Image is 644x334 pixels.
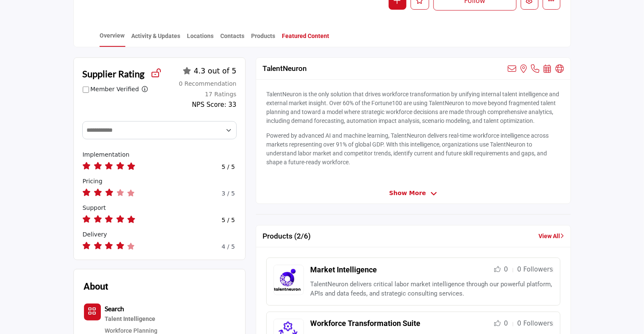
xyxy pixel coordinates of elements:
a: View All [539,232,564,241]
span: 4.3 out of 5 [194,67,236,75]
div: Intelligence and data-driven insights for making informed decisions in talent acquisition and wor... [105,314,158,325]
button: Category Icon [84,304,101,320]
h4: 5 / 5 [222,217,235,224]
a: Contacts [220,32,245,46]
span: Show More [389,189,426,198]
img: Product Logo [273,265,304,295]
h2: Products (2/6) [262,232,311,241]
a: Search [105,306,124,312]
h6: 3 / 5 [222,190,235,197]
h4: 5 / 5 [222,163,235,171]
span: 0 [504,320,508,327]
p: TalentNeuron delivers critical labor market intelligence through our powerful platform, APIs and ... [310,280,553,299]
h6: 4 / 5 [222,243,235,250]
span: 17 Ratings [205,91,237,98]
a: Products [251,32,276,46]
label: Member Verified [90,85,139,94]
a: Talent Intelligence [105,314,158,325]
span: 0 Recommendation [179,80,236,87]
h2: TalentNeuron [262,64,307,73]
a: Activity & Updates [131,32,181,46]
span: 0 Followers [517,266,553,273]
h2: Supplier Rating [83,67,145,81]
span: How would you rate their delivery? [83,231,107,238]
span: How would you rate their pricing? [83,178,103,185]
a: Locations [187,32,214,46]
span: 0 Followers [517,320,553,327]
span: How would you rate their implementation? [83,151,130,158]
span: How would you rate their support? [83,204,106,211]
a: Overview [100,31,125,47]
div: NPS Score: 33 [192,100,236,110]
p: Powered by advanced AI and machine learning, TalentNeuron delivers real-time workforce intelligen... [266,131,560,167]
p: TalentNeuron is the only solution that drives workforce transformation by unifying internal talen... [266,90,560,125]
a: Workforce Transformation Suite [310,319,420,328]
a: Market Intelligence [310,265,377,274]
a: Workforce Planning [105,327,158,334]
a: Featured Content [282,32,330,46]
span: 0 [504,266,508,273]
b: Search [105,304,124,312]
h2: About [84,280,108,293]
